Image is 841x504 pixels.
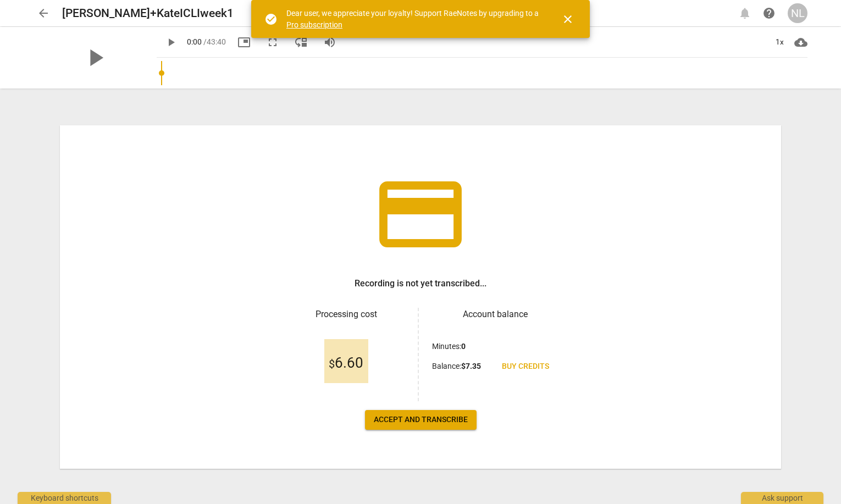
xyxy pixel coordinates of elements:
h2: [PERSON_NAME]+KateICLIweek1 [62,7,234,20]
b: $ 7.35 [461,362,481,370]
div: Ask support [741,492,823,504]
span: close [561,13,574,26]
button: Accept and transcribe [365,410,477,430]
p: Balance : [432,361,481,372]
a: Pro subscription [286,20,342,29]
span: arrow_back [37,7,50,20]
b: 0 [461,342,466,351]
span: picture_in_picture [237,36,251,49]
button: View player as separate pane [291,32,311,52]
span: Accept and transcribe [374,414,468,425]
a: Buy credits [493,357,558,376]
span: 0:00 [187,37,202,46]
a: Help [759,3,779,23]
h3: Processing cost [283,308,409,321]
h3: Account balance [432,308,558,321]
span: play_arrow [164,36,178,49]
div: 1x [769,34,790,51]
button: Fullscreen [263,32,283,52]
button: Close [555,6,581,32]
button: NL [788,3,807,23]
h3: Recording is not yet transcribed... [355,277,486,290]
div: Keyboard shortcuts [18,492,111,504]
span: volume_up [323,36,336,49]
button: Volume [320,32,340,52]
div: Dear user, we appreciate your loyalty! Support RaeNotes by upgrading to a [286,8,541,30]
span: cloud_download [794,36,807,49]
p: Minutes : [432,341,466,352]
span: fullscreen [266,36,279,49]
span: move_down [295,36,308,49]
span: help [762,7,776,20]
span: check_circle [264,13,278,26]
span: Buy credits [502,361,549,372]
span: play_arrow [81,43,109,72]
span: 6.60 [329,355,363,372]
button: Play [161,32,181,52]
span: $ [329,357,335,370]
span: credit_card [371,165,470,264]
button: Picture in picture [234,32,254,52]
span: / 43:40 [203,37,226,46]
